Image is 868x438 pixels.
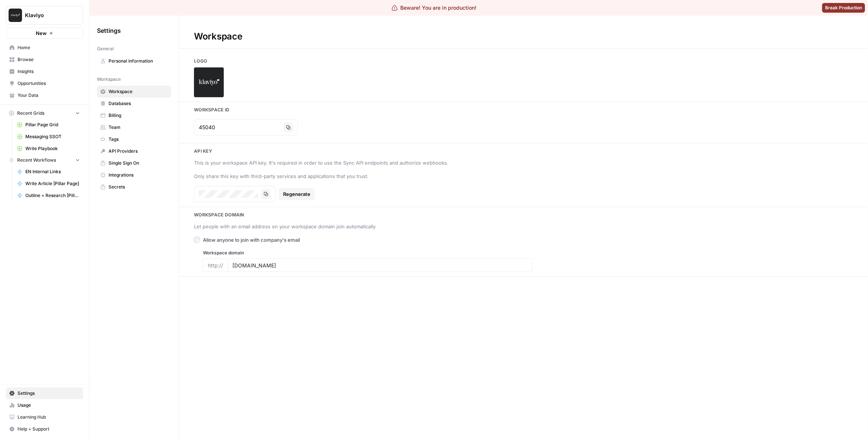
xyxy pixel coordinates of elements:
button: Recent Grids [6,108,83,119]
h3: Workspace Domain [179,212,868,218]
h3: Api key [179,148,868,155]
div: Let people with an email address on your workspace domain join automatically [194,223,524,230]
a: Insights [6,66,83,77]
span: Help + Support [18,426,80,432]
span: Your Data [18,92,80,99]
span: Pillar Page Grid [25,121,80,128]
a: Integrations [97,169,171,181]
span: API Providers [109,148,168,155]
a: Write Article [Pillar Page] [14,178,83,190]
span: Break Production [825,4,862,11]
span: Databases [109,100,168,107]
a: Your Data [6,89,83,101]
input: Allow anyone to join with company's email [194,237,200,243]
a: Secrets [97,181,171,193]
a: Learning Hub [6,411,83,423]
span: Integrations [109,172,168,178]
a: Single Sign On [97,157,171,169]
span: Messaging SSOT [25,133,80,140]
span: Browse [18,56,80,63]
span: Team [109,124,168,131]
span: Recent Grids [17,110,44,117]
div: http:// [203,258,228,272]
a: Write Playbook [14,143,83,155]
a: Outline + Research [Pillar Page] [14,190,83,201]
span: Opportunities [18,80,80,87]
a: API Providers [97,145,171,157]
div: Workspace [179,31,257,42]
div: Beware! You are in production! [392,4,477,12]
button: Help + Support [6,423,83,435]
button: Recent Workflows [6,155,83,166]
span: New [36,29,47,37]
button: Break Production [822,3,865,13]
span: Settings [97,26,121,35]
a: Billing [97,110,171,121]
button: New [6,28,83,39]
button: Workspace: Klaviyo [6,6,83,25]
span: Workspace [109,88,168,95]
a: Home [6,42,83,54]
a: Pillar Page Grid [14,119,83,131]
span: Single Sign On [109,160,168,166]
span: Write Playbook [25,145,80,152]
h3: Workspace Id [179,107,868,113]
a: Usage [6,399,83,411]
a: Databases [97,98,171,110]
span: Personal Information [109,58,168,64]
img: Klaviyo Logo [9,9,22,22]
a: Messaging SSOT [14,131,83,143]
a: Opportunities [6,77,83,89]
span: Billing [109,112,168,119]
span: Home [18,44,80,51]
span: Allow anyone to join with company's email [203,236,300,244]
span: Write Article [Pillar Page] [25,180,80,187]
span: Settings [18,390,80,397]
a: Personal Information [97,55,171,67]
span: Klaviyo [25,12,70,19]
span: Recent Workflows [17,157,56,164]
button: Regenerate [279,188,315,200]
h3: Logo [179,58,868,64]
span: Outline + Research [Pillar Page] [25,192,80,199]
label: Workspace domain [203,250,533,256]
a: Tags [97,133,171,145]
span: Regenerate [283,190,310,198]
span: Usage [18,402,80,409]
span: EN Internal Links [25,168,80,175]
span: Learning Hub [18,414,80,420]
img: Company Logo [194,67,224,97]
span: Secrets [109,184,168,190]
a: Workspace [97,86,171,98]
div: This is your workspace API key. It's required in order to use the Sync API endpoints and authoriz... [194,159,524,166]
span: General [97,45,114,52]
a: EN Internal Links [14,166,83,178]
a: Browse [6,54,83,66]
div: Only share this key with third-party services and applications that you trust. [194,172,524,180]
span: Insights [18,68,80,75]
span: Tags [109,136,168,143]
a: Settings [6,387,83,399]
span: Workspace [97,76,121,83]
a: Team [97,121,171,133]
